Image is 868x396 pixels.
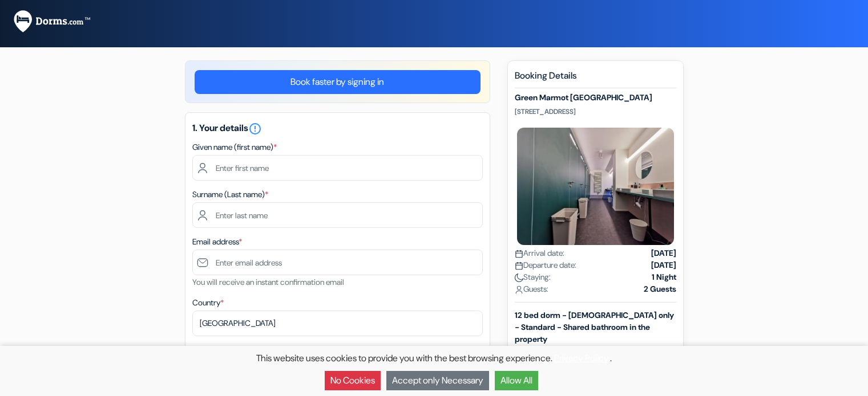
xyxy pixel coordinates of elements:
[651,247,676,259] strong: [DATE]
[515,271,551,283] span: Staying:
[515,283,548,295] span: Guests:
[652,271,676,283] strong: 1 Night
[515,93,676,103] h5: Green Marmot [GEOGRAPHIC_DATA]
[515,262,523,270] img: calendar.svg
[14,10,90,32] img: Dorms.com
[386,371,489,390] button: Accept only Necessary
[554,352,610,364] a: Privacy Policy.
[515,107,676,116] p: [STREET_ADDRESS]
[248,122,262,134] a: error_outline
[192,277,344,287] small: You will receive an instant confirmation email
[515,247,564,259] span: Arrival date:
[192,122,483,136] h5: 1. Your details
[192,344,243,356] label: Check-in time
[192,250,483,275] input: Enter email address
[495,371,538,390] button: Allow All
[325,371,381,390] button: No Cookies
[192,297,224,309] label: Country
[515,273,523,282] img: moon.svg
[248,122,262,136] i: error_outline
[515,70,676,88] h5: Booking Details
[192,155,483,181] input: Enter first name
[651,259,676,271] strong: [DATE]
[515,250,523,258] img: calendar.svg
[192,236,242,248] label: Email address
[192,141,277,153] label: Given name (first name)
[515,285,523,294] img: user_icon.svg
[195,70,481,94] a: Book faster by signing in
[515,310,674,344] b: 12 bed dorm - [DEMOGRAPHIC_DATA] only - Standard - Shared bathroom in the property
[192,189,268,201] label: Surname (Last name)
[644,283,676,295] strong: 2 Guests
[515,259,576,271] span: Departure date:
[6,352,862,365] p: This website uses cookies to provide you with the best browsing experience. .
[192,202,483,228] input: Enter last name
